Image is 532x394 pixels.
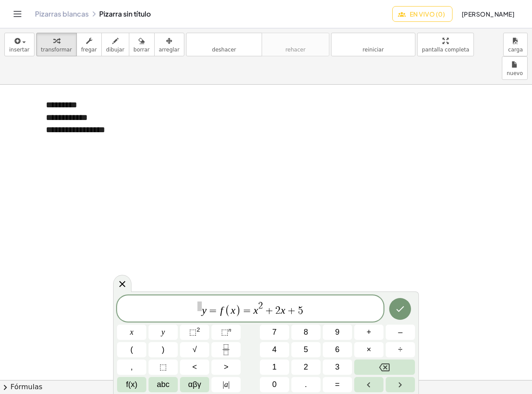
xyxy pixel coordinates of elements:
button: Superscript [211,325,241,340]
button: . [291,377,321,392]
button: dibujar [101,33,129,56]
span: x [130,326,134,338]
button: pantalla completa [417,33,474,56]
button: x [117,325,146,340]
span: 9 [335,326,339,338]
button: Greater than [211,360,241,375]
font: En vivo (0) [410,10,445,18]
font: fregar [81,47,97,53]
span: ( [225,304,231,317]
span: | [223,380,225,389]
span: y [162,326,165,338]
font: rehacer [285,47,305,53]
span: 2 [275,305,280,316]
span: f(x) [126,379,138,391]
var: f [220,305,223,316]
span: 5 [298,305,303,316]
button: Backspace [354,360,415,375]
button: 3 [323,360,352,375]
font: dibujar [106,47,124,53]
button: 9 [323,325,352,340]
button: Placeholder [149,360,178,375]
span: = [207,305,219,316]
font: arreglar [159,47,180,53]
span: < [192,361,197,373]
button: Greek alphabet [180,377,209,392]
span: = [335,379,340,391]
span: 5 [304,344,308,356]
button: transformar [36,33,77,56]
button: Flecha izquierda [354,377,383,392]
span: ⬚ [221,328,228,336]
span: a [223,379,230,391]
button: nuevo [502,56,528,80]
button: , [117,360,146,375]
button: rehacerrehacer [262,33,329,56]
button: insertar [4,33,35,56]
button: Functions [117,377,146,392]
button: Less than [180,360,209,375]
span: ) [235,304,241,317]
button: fregar [76,33,102,56]
button: Times [354,342,383,357]
font: borrar [134,47,150,53]
span: ) [162,344,165,356]
span: ⬚ [159,361,167,373]
button: ) [149,342,178,357]
button: Hecho [389,298,411,320]
span: 2 [258,301,263,311]
span: + [263,305,276,316]
span: 1 [272,361,276,373]
font: [PERSON_NAME] [462,10,515,18]
button: Divide [386,342,415,357]
button: Cambiar navegación [10,7,24,21]
span: . [305,379,307,391]
var: x [280,305,285,316]
button: carga [503,33,528,56]
button: Minus [386,325,415,340]
var: x [253,305,258,316]
button: 5 [291,342,321,357]
span: × [366,344,371,356]
a: Pizarras blancas [35,10,89,18]
button: Square root [180,342,209,357]
span: 6 [335,344,339,356]
span: – [398,326,402,338]
button: 8 [291,325,321,340]
span: | [228,380,230,389]
font: rehacer [266,37,325,45]
span: + [366,326,371,338]
span: > [224,361,228,373]
span: ( [131,344,133,356]
button: Alphabet [149,377,178,392]
button: ( [117,342,146,357]
sup: 2 [197,326,200,333]
button: Absolute value [211,377,241,392]
span: 4 [272,344,276,356]
span: 7 [272,326,276,338]
button: Flecha derecha [386,377,415,392]
font: insertar [9,47,30,53]
font: pantalla completa [422,47,470,53]
button: Fraction [211,342,241,357]
button: 0 [260,377,289,392]
var: x [231,305,235,316]
span: 8 [304,326,308,338]
button: Equals [323,377,352,392]
button: Plus [354,325,383,340]
button: 4 [260,342,289,357]
font: deshacer [191,37,257,45]
font: Fórmulas [10,383,42,391]
sup: n [228,326,231,333]
button: arreglar [154,33,184,56]
button: En vivo (0) [392,6,453,22]
button: Squared [180,325,209,340]
button: [PERSON_NAME] [454,6,522,22]
button: 7 [260,325,289,340]
span: ⬚ [189,328,197,336]
button: refrescarreiniciar [331,33,415,56]
font: nuevo [507,70,523,76]
span: 2 [304,361,308,373]
button: borrar [129,33,155,56]
span: αβγ [188,379,201,391]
